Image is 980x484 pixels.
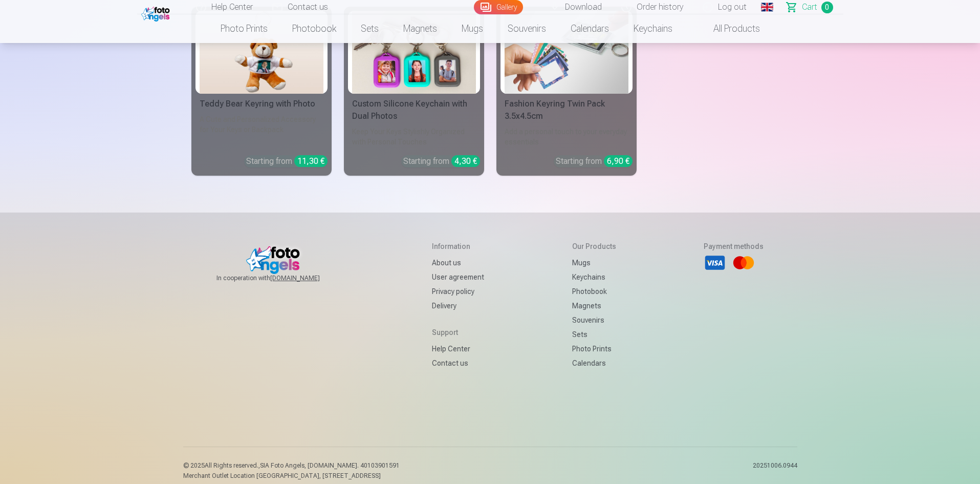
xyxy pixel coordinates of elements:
[246,155,328,167] div: Starting from
[572,327,616,342] a: Sets
[685,14,772,43] a: All products
[348,98,480,122] div: Custom Silicone Keychain with Dual Photos
[352,11,476,93] img: Custom Silicone Keychain with Dual Photos
[191,7,332,175] a: Teddy Bear Keyring with PhotoTeddy Bear Keyring with PhotoA Cute and Personalized Accessory for Y...
[200,11,323,93] img: Teddy Bear Keyring with Photo
[391,14,449,43] a: Magnets
[432,241,484,251] h5: Information
[432,284,484,299] a: Privacy policy
[260,462,400,469] span: SIA Foto Angels, [DOMAIN_NAME]. 40103901591
[500,127,633,147] div: Add a personal touch to your everyday essentials
[732,251,755,274] li: Mastercard
[704,251,726,274] li: Visa
[141,4,172,22] img: /fa1
[753,461,797,480] p: 20251006.0944
[195,114,328,147] div: A Cute and Personalized Accessory for Your Keys or Backpack
[802,1,817,13] span: Сart
[500,98,633,122] div: Fashion Keyring Twin Pack 3.5x4.5cm
[572,342,616,356] a: Photo prints
[704,241,764,251] h5: Payment methods
[572,356,616,370] a: Calendars
[280,14,349,43] a: Photobook
[495,14,558,43] a: Souvenirs
[449,14,495,43] a: Mugs
[208,14,280,43] a: Photo prints
[432,256,484,270] a: About us
[505,11,628,93] img: Fashion Keyring Twin Pack 3.5x4.5cm
[403,155,480,167] div: Starting from
[349,14,391,43] a: Sets
[496,7,637,175] a: Fashion Keyring Twin Pack 3.5x4.5cmFashion Keyring Twin Pack 3.5x4.5cmAdd a personal touch to you...
[572,284,616,299] a: Photobook
[294,155,328,167] div: 11,30 €
[183,472,400,480] p: Merchant Outlet Location [GEOGRAPHIC_DATA], [STREET_ADDRESS]
[451,155,480,167] div: 4,30 €
[344,7,484,175] a: Custom Silicone Keychain with Dual PhotosCustom Silicone Keychain with Dual PhotosKeep Your Keys ...
[270,274,344,282] a: [DOMAIN_NAME]
[432,356,484,370] a: Contact us
[216,274,344,282] span: In cooperation with
[572,299,616,313] a: Magnets
[572,256,616,270] a: Mugs
[558,14,621,43] a: Calendars
[572,241,616,251] h5: Our products
[432,270,484,284] a: User agreement
[432,342,484,356] a: Help Center
[195,98,328,110] div: Teddy Bear Keyring with Photo
[572,270,616,284] a: Keychains
[432,299,484,313] a: Delivery
[604,155,633,167] div: 6,90 €
[572,313,616,327] a: Souvenirs
[556,155,633,167] div: Starting from
[821,2,833,13] span: 0
[348,127,480,147] div: Keep Your Keys Stylishly Organized with Personal Touches
[183,461,400,470] p: © 2025 All Rights reserved. ,
[432,327,484,338] h5: Support
[621,14,685,43] a: Keychains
